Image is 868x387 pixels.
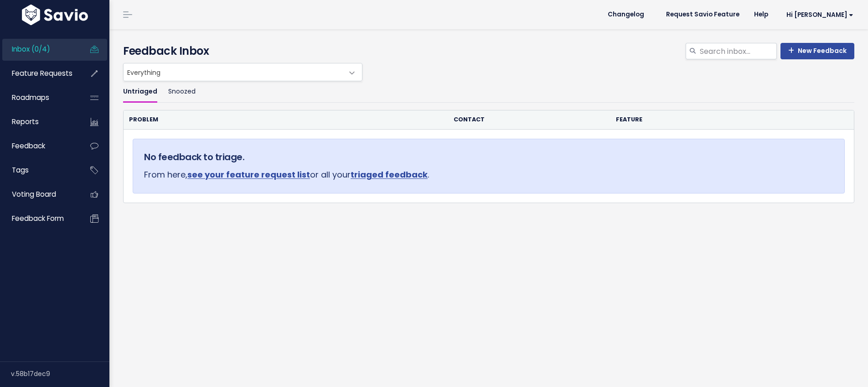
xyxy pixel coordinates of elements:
[144,150,833,164] h5: No feedback to triage.
[12,165,29,175] span: Tags
[2,184,76,205] a: Voting Board
[124,110,448,129] th: Problem
[2,111,76,132] a: Reports
[659,8,747,21] a: Request Savio Feature
[786,11,853,18] span: Hi [PERSON_NAME]
[747,8,775,21] a: Help
[2,63,76,84] a: Feature Requests
[780,43,854,59] a: New Feedback
[20,5,90,25] img: logo-white.9d6f32f41409.svg
[2,39,76,60] a: Inbox (0/4)
[2,208,76,229] a: Feedback form
[124,63,344,81] span: Everything
[12,117,39,126] span: Reports
[12,214,64,223] span: Feedback form
[123,81,157,103] a: Untriaged
[12,189,56,199] span: Voting Board
[187,169,310,180] a: see your feature request list
[12,93,49,102] span: Roadmaps
[351,169,428,180] a: triaged feedback
[123,63,362,81] span: Everything
[608,11,644,18] span: Changelog
[123,43,854,59] h4: Feedback Inbox
[448,110,610,129] th: Contact
[2,87,76,108] a: Roadmaps
[168,81,196,103] a: Snoozed
[12,68,72,78] span: Feature Requests
[2,136,76,157] a: Feedback
[12,141,45,151] span: Feedback
[12,44,50,54] span: Inbox (0/4)
[123,81,854,103] ul: Filter feature requests
[11,362,109,386] div: v.58b17dec9
[775,8,861,22] a: Hi [PERSON_NAME]
[699,43,777,59] input: Search inbox...
[2,160,76,181] a: Tags
[144,167,833,182] p: From here, or all your .
[610,110,813,129] th: Feature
